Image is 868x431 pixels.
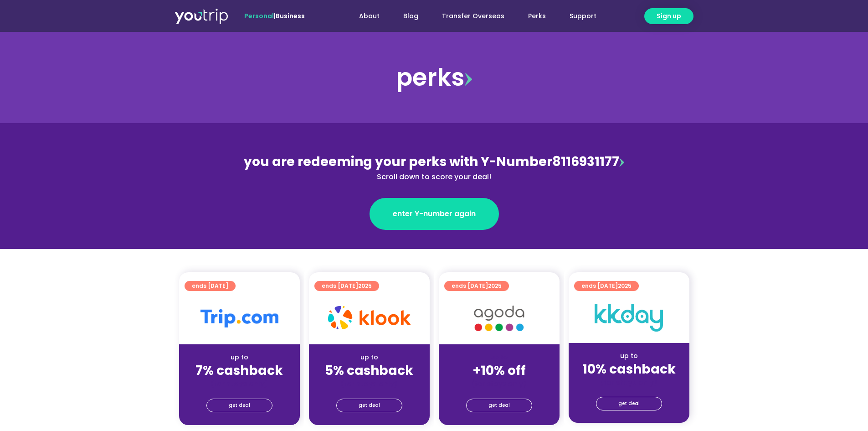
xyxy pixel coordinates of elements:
[581,281,632,291] span: ends [DATE]
[644,8,693,24] a: Sign up
[618,282,632,290] span: 2025
[466,399,532,412] a: get deal
[325,362,413,379] strong: 5% cashback
[488,399,510,412] span: get deal
[276,11,305,21] a: Business
[576,351,682,361] div: up to
[229,399,250,412] span: get deal
[244,11,305,21] span: |
[206,399,272,412] a: get deal
[359,399,380,412] span: get deal
[446,379,552,389] div: (for stays only)
[491,353,508,362] span: up to
[473,362,526,379] strong: +10% off
[618,397,640,410] span: get deal
[574,281,639,291] a: ends [DATE]2025
[488,282,502,290] span: 2025
[185,281,236,291] a: ends [DATE]
[596,397,662,410] a: get deal
[244,11,274,21] span: Personal
[236,152,632,182] div: 8116931177
[347,8,391,25] a: About
[452,281,502,291] span: ends [DATE]
[244,153,552,171] span: you are redeeming your perks with Y-Number
[336,399,402,412] a: get deal
[391,8,430,25] a: Blog
[192,281,228,291] span: ends [DATE]
[430,8,516,25] a: Transfer Overseas
[322,281,372,291] span: ends [DATE]
[236,171,632,182] div: Scroll down to score your deal!
[582,360,676,378] strong: 10% cashback
[186,353,293,362] div: up to
[657,11,681,21] span: Sign up
[314,281,379,291] a: ends [DATE]2025
[370,198,499,230] a: enter Y-number again
[558,8,608,25] a: Support
[195,362,283,379] strong: 7% cashback
[516,8,558,25] a: Perks
[186,379,293,389] div: (for stays only)
[576,378,682,387] div: (for stays only)
[316,353,422,362] div: up to
[358,282,372,290] span: 2025
[316,379,422,389] div: (for stays only)
[444,281,509,291] a: ends [DATE]2025
[329,8,608,25] nav: Menu
[393,208,476,219] span: enter Y-number again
